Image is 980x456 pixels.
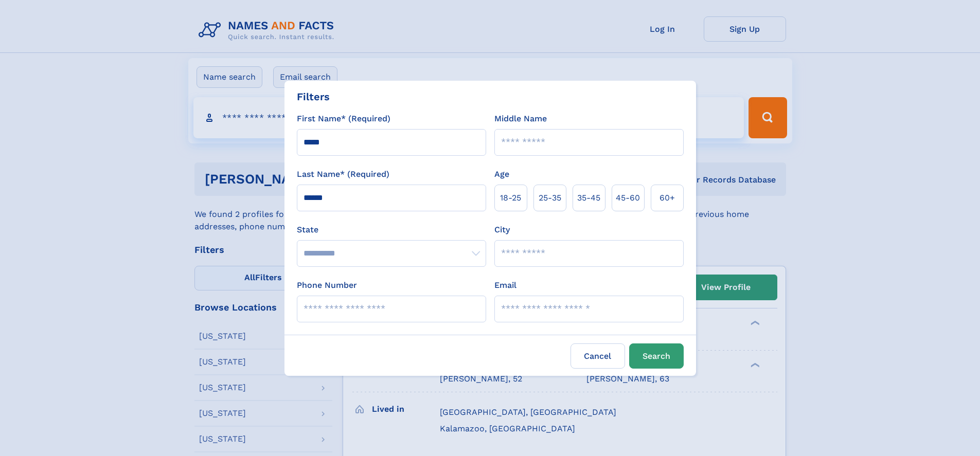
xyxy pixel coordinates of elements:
label: State [297,224,486,236]
div: Filters [297,89,330,104]
span: 60+ [660,192,675,204]
label: Cancel [571,343,625,369]
label: First Name* (Required) [297,113,390,125]
label: Last Name* (Required) [297,168,389,180]
label: City [494,224,510,236]
span: 35‑45 [577,192,600,204]
span: 18‑25 [500,192,521,204]
button: Search [629,343,684,369]
label: Middle Name [494,113,547,125]
label: Phone Number [297,279,357,291]
span: 45‑60 [616,192,640,204]
span: 25‑35 [539,192,561,204]
label: Email [494,279,516,291]
label: Age [494,168,509,180]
